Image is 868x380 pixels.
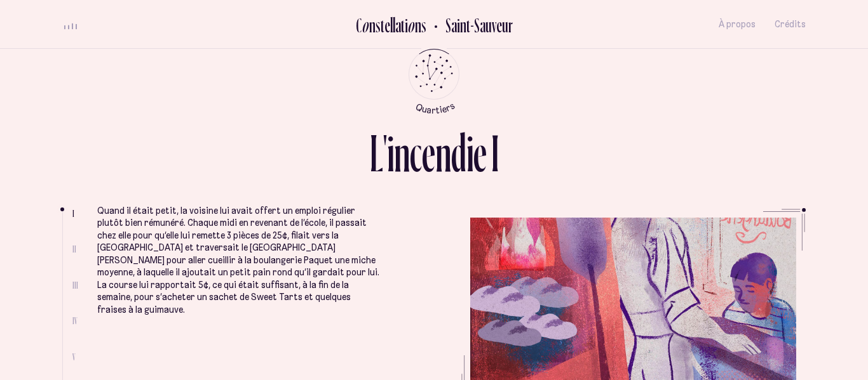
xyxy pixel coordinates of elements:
[62,18,79,31] button: volume audio
[390,15,393,36] div: l
[415,15,421,36] div: n
[72,351,76,362] span: V
[376,15,381,36] div: s
[414,100,456,115] tspan: Quartiers
[362,15,369,36] div: o
[410,127,422,180] div: c
[405,15,408,36] div: i
[395,15,401,36] div: a
[97,205,381,317] p: Quand il était petit, la voisine lui avait offert un emploi régulier plutôt bien rémunéré. Chaque...
[384,15,390,36] div: e
[72,280,78,291] span: III
[356,15,362,36] div: C
[72,315,78,326] span: IV
[473,127,487,180] div: e
[719,10,756,39] button: À propos
[436,15,513,36] h2: Saint-Sauveur
[422,127,435,180] div: e
[491,127,499,180] div: I
[401,15,405,36] div: t
[394,127,410,180] div: n
[435,127,451,180] div: n
[719,19,756,30] span: À propos
[369,15,376,36] div: n
[451,127,466,180] div: d
[397,49,471,114] button: Retour au menu principal
[72,244,76,254] span: II
[381,15,384,36] div: t
[421,15,426,36] div: s
[387,127,394,180] div: i
[775,10,806,39] button: Crédits
[370,127,383,180] div: L
[426,14,513,35] button: Retour au Quartier
[407,15,415,36] div: o
[775,19,806,30] span: Crédits
[383,127,387,180] div: '
[466,127,473,180] div: i
[393,15,395,36] div: l
[72,208,74,219] span: I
